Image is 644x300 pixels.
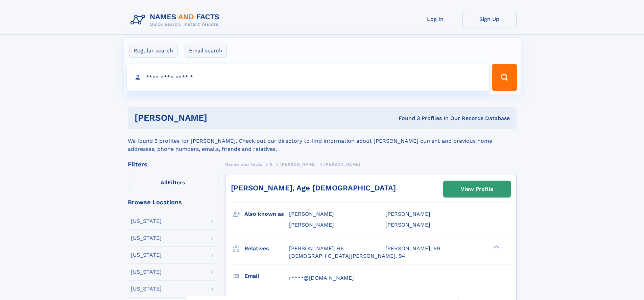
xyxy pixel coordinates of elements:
[135,114,303,122] h1: [PERSON_NAME]
[244,208,289,220] h3: Also known as
[131,218,162,224] div: [US_STATE]
[128,199,218,205] div: Browse Locations
[131,286,162,292] div: [US_STATE]
[492,245,500,249] div: ❯
[280,160,316,168] a: [PERSON_NAME]
[303,115,510,122] div: Found 3 Profiles In Our Records Database
[185,44,227,58] label: Email search
[461,181,493,197] div: View Profile
[131,235,162,241] div: [US_STATE]
[408,11,462,27] a: Log In
[131,252,162,258] div: [US_STATE]
[244,270,289,282] h3: Email
[385,222,430,228] span: [PERSON_NAME]
[270,162,273,167] span: R
[385,211,430,217] span: [PERSON_NAME]
[280,162,316,167] span: [PERSON_NAME]
[129,44,177,58] label: Regular search
[225,160,262,168] a: Names and Facts
[128,161,218,167] div: Filters
[444,181,510,197] a: View Profile
[270,160,273,168] a: R
[385,245,440,252] a: [PERSON_NAME], 69
[289,252,405,260] a: [DEMOGRAPHIC_DATA][PERSON_NAME], 94
[289,222,334,228] span: [PERSON_NAME]
[128,11,225,29] img: Logo Names and Facts
[128,175,218,191] label: Filters
[161,179,168,186] span: All
[289,245,344,252] a: [PERSON_NAME], 66
[131,269,162,275] div: [US_STATE]
[324,162,360,167] span: [PERSON_NAME]
[128,129,517,153] div: We found 3 profiles for [PERSON_NAME]. Check out our directory to find information about [PERSON_...
[231,184,396,192] a: [PERSON_NAME], Age [DEMOGRAPHIC_DATA]
[289,211,334,217] span: [PERSON_NAME]
[127,64,489,91] input: search input
[244,243,289,254] h3: Relatives
[492,64,517,91] button: Search Button
[462,11,517,27] a: Sign Up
